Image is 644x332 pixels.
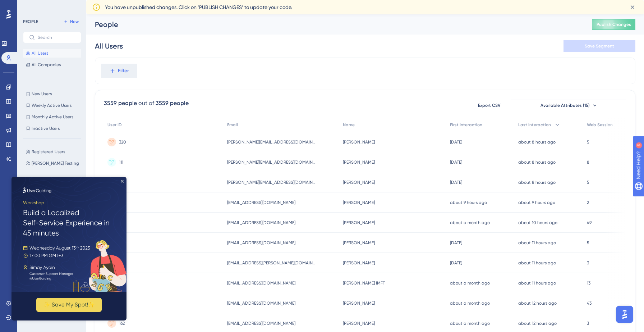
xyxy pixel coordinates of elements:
[450,140,462,145] time: [DATE]
[227,260,317,266] span: [EMAIL_ADDRESS][PERSON_NAME][DOMAIN_NAME]
[518,122,551,128] span: Last Interaction
[138,99,154,108] div: out of
[450,240,462,245] time: [DATE]
[119,139,126,145] span: 320
[343,220,375,226] span: [PERSON_NAME]
[227,220,295,226] span: [EMAIL_ADDRESS][DOMAIN_NAME]
[23,124,81,133] button: Inactive Users
[343,200,375,205] span: [PERSON_NAME]
[119,159,123,165] span: 111
[227,159,317,165] span: [PERSON_NAME][EMAIL_ADDRESS][DOMAIN_NAME]
[478,103,501,108] span: Export CSV
[518,301,557,306] time: about 12 hours ago
[518,321,557,326] time: about 12 hours ago
[518,281,556,286] time: about 11 hours ago
[518,240,556,245] time: about 11 hours ago
[95,19,574,29] div: People
[32,149,65,155] span: Registered Users
[587,320,589,326] span: 3
[109,3,112,6] div: Close Preview
[156,99,189,108] div: 3559 people
[587,159,589,165] span: 8
[23,60,81,69] button: All Companies
[450,260,462,265] time: [DATE]
[343,122,355,128] span: Name
[587,280,590,286] span: 13
[17,2,45,10] span: Need Help?
[227,200,295,205] span: [EMAIL_ADDRESS][DOMAIN_NAME]
[50,4,52,9] div: 6
[227,300,295,306] span: [EMAIL_ADDRESS][DOMAIN_NAME]
[450,180,462,185] time: [DATE]
[23,101,81,110] button: Weekly Active Users
[104,99,137,108] div: 3559 people
[343,179,375,185] span: [PERSON_NAME]
[587,260,589,266] span: 3
[518,220,557,225] time: about 10 hours ago
[343,159,375,165] span: [PERSON_NAME]
[32,126,60,131] span: Inactive Users
[450,220,490,225] time: about a month ago
[471,100,507,111] button: Export CSV
[343,320,375,326] span: [PERSON_NAME]
[227,320,295,326] span: [EMAIL_ADDRESS][DOMAIN_NAME]
[585,43,614,49] span: Save Segment
[343,300,375,306] span: [PERSON_NAME]
[23,19,38,24] div: PEOPLE
[343,260,375,266] span: [PERSON_NAME]
[518,180,556,185] time: about 8 hours ago
[511,100,626,111] button: Available Attributes (15)
[614,304,635,325] iframe: UserGuiding AI Assistant Launcher
[343,139,375,145] span: [PERSON_NAME]
[518,200,555,205] time: about 9 hours ago
[227,240,295,246] span: [EMAIL_ADDRESS][DOMAIN_NAME]
[518,260,556,265] time: about 11 hours ago
[563,40,635,52] button: Save Segment
[38,35,75,40] input: Search
[107,122,122,128] span: User ID
[587,200,589,205] span: 2
[32,91,52,97] span: New Users
[32,103,72,108] span: Weekly Active Users
[95,41,123,51] div: All Users
[118,67,129,75] span: Filter
[32,62,61,68] span: All Companies
[70,19,79,24] span: New
[23,90,81,98] button: New Users
[227,139,317,145] span: [PERSON_NAME][EMAIL_ADDRESS][DOMAIN_NAME]
[587,179,589,185] span: 5
[61,17,81,26] button: New
[450,301,490,306] time: about a month ago
[587,300,592,306] span: 43
[32,114,73,120] span: Monthly Active Users
[32,50,48,56] span: All Users
[25,121,90,135] button: ✨ Save My Spot!✨
[597,22,631,27] span: Publish Changes
[101,64,137,78] button: Filter
[450,160,462,165] time: [DATE]
[587,139,589,145] span: 5
[587,220,592,226] span: 49
[450,321,490,326] time: about a month ago
[343,240,375,246] span: [PERSON_NAME]
[540,103,590,108] span: Available Attributes (15)
[518,140,556,145] time: about 8 hours ago
[343,280,385,286] span: [PERSON_NAME] IMFT
[119,320,125,326] span: 162
[23,113,81,121] button: Monthly Active Users
[32,160,79,166] span: [PERSON_NAME] Testing
[23,159,86,168] button: [PERSON_NAME] Testing
[105,3,292,12] span: You have unpublished changes. Click on ‘PUBLISH CHANGES’ to update your code.
[227,122,238,128] span: Email
[592,19,635,30] button: Publish Changes
[587,240,589,246] span: 5
[227,179,317,185] span: [PERSON_NAME][EMAIL_ADDRESS][DOMAIN_NAME]
[23,147,86,156] button: Registered Users
[450,200,487,205] time: about 9 hours ago
[450,122,482,128] span: First Interaction
[227,280,295,286] span: [EMAIL_ADDRESS][DOMAIN_NAME]
[587,122,613,128] span: Web Session
[23,49,81,58] button: All Users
